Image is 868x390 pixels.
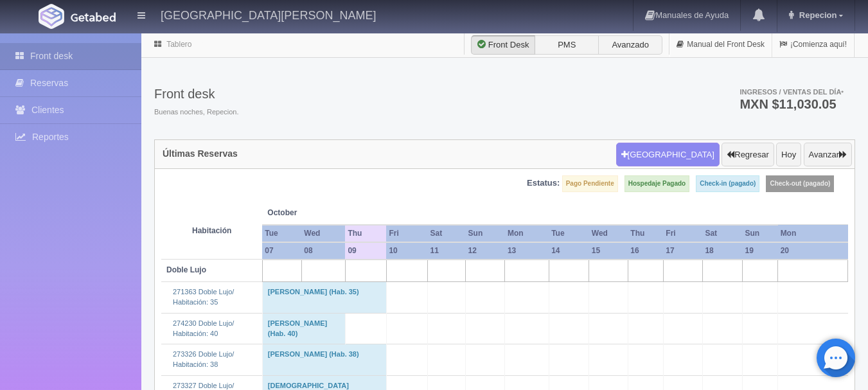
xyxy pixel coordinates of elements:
[154,87,238,101] h3: Front desk
[428,242,466,260] th: 11
[624,175,689,192] label: Hospedaje Pagado
[740,88,844,96] span: Ingresos / Ventas del día
[722,143,774,167] button: Regresar
[778,225,848,242] th: Mon
[505,242,549,260] th: 13
[589,242,628,260] th: 15
[262,282,386,313] td: [PERSON_NAME] (Hab. 35)
[702,225,742,242] th: Sat
[527,177,560,190] label: Estatus:
[301,242,345,260] th: 08
[163,149,238,159] h4: Últimas Reservas
[804,143,852,167] button: Avanzar
[535,35,599,55] label: PMS
[616,143,720,167] button: [GEOGRAPHIC_DATA]
[428,225,466,242] th: Sat
[628,225,663,242] th: Thu
[562,175,618,192] label: Pago Pendiente
[173,350,234,368] a: 273326 Doble Lujo/Habitación: 38
[663,225,702,242] th: Fri
[696,175,759,192] label: Check-in (pagado)
[267,208,340,218] span: October
[262,344,386,375] td: [PERSON_NAME] (Hab. 38)
[173,319,234,337] a: 274230 Doble Lujo/Habitación: 40
[192,226,231,235] strong: Habitación
[471,35,535,55] label: Front Desk
[549,225,589,242] th: Tue
[772,32,854,57] a: ¡Comienza aquí!
[262,313,345,344] td: [PERSON_NAME] (Hab. 40)
[742,225,777,242] th: Sun
[766,175,834,192] label: Check-out (pagado)
[776,143,801,167] button: Hoy
[39,4,64,29] img: Getabed
[796,10,837,20] span: Repecion
[628,242,663,260] th: 16
[386,242,427,260] th: 10
[161,6,376,22] h4: [GEOGRAPHIC_DATA][PERSON_NAME]
[386,225,427,242] th: Fri
[262,242,301,260] th: 07
[702,242,742,260] th: 18
[740,98,844,111] h3: MXN $11,030.05
[71,12,116,22] img: Getabed
[466,242,505,260] th: 12
[154,107,238,118] span: Buenas noches, Repecion.
[549,242,589,260] th: 14
[778,242,848,260] th: 20
[166,265,206,274] b: Doble Lujo
[262,225,301,242] th: Tue
[589,225,628,242] th: Wed
[345,242,386,260] th: 09
[663,242,702,260] th: 17
[466,225,505,242] th: Sun
[669,32,772,57] a: Manual del Front Desk
[505,225,549,242] th: Mon
[345,225,386,242] th: Thu
[598,35,662,55] label: Avanzado
[166,40,191,49] a: Tablero
[742,242,777,260] th: 19
[173,288,234,306] a: 271363 Doble Lujo/Habitación: 35
[301,225,345,242] th: Wed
